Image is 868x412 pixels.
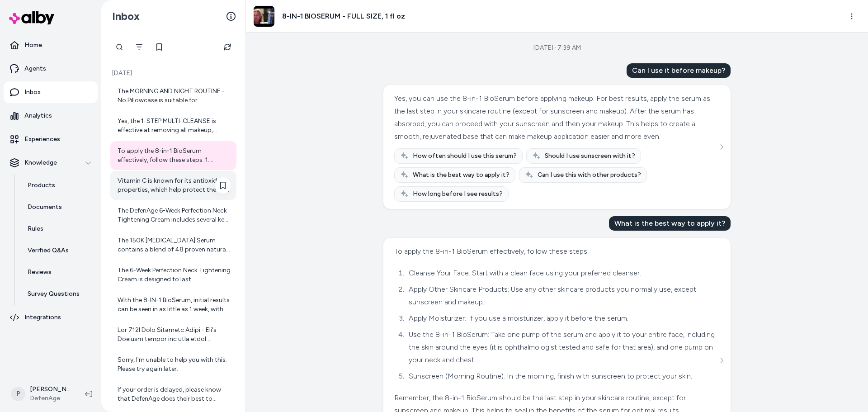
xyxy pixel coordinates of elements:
[627,63,731,78] div: Can I use it before makeup?
[24,135,60,144] p: Experiences
[110,350,236,379] a: Sorry, I'm unable to help you with this. Please try again later.
[28,289,80,298] p: Survey Questions
[112,9,140,23] h2: Inbox
[406,370,717,383] li: Sunscreen (Morning Routine): In the morning, finish with sunscreen to protect your skin.
[19,261,98,283] a: Reviews
[716,355,727,366] button: See more
[406,312,717,325] li: Apply Moisturizer: If you use a moisturizer, apply it before the serum.
[118,266,231,284] div: The 6-Week Perfection Neck Tightening Cream is designed to last approximately six weeks when used...
[4,152,98,174] button: Knowledge
[413,170,509,180] span: What is the best way to apply it?
[4,105,98,127] a: Analytics
[110,141,236,170] a: To apply the 8-in-1 BioSerum effectively, follow these steps: 1. Cleanse Your Face: Start with a ...
[406,267,717,279] li: Cleanse Your Face: Start with a clean face using your preferred cleanser.
[130,38,148,56] button: Filter
[24,64,46,73] p: Agents
[716,142,727,152] button: See more
[28,203,62,212] p: Documents
[406,328,717,366] li: Use the 8-in-1 BioSerum: Take one pump of the serum and apply it to your entire face, including t...
[30,394,71,403] span: DefenAge
[110,320,236,349] a: Lor 712I Dolo Sitametc Adipi - Eli's Doeiusm tempor inc utla etdol magnaa eni ad minimve quisno e...
[19,218,98,240] a: Rules
[538,170,641,180] span: Can I use this with other products?
[4,307,98,328] a: Integrations
[533,43,581,52] div: [DATE] · 7:39 AM
[24,41,42,50] p: Home
[110,260,236,289] a: The 6-Week Perfection Neck Tightening Cream is designed to last approximately six weeks when used...
[394,92,717,143] div: Yes, you can use the 8-in-1 BioSerum before applying makeup. For best results, apply the serum as...
[609,216,731,231] div: What is the best way to apply it?
[28,224,43,233] p: Rules
[118,87,231,105] div: The MORNING AND NIGHT ROUTINE - No Pillowcase is suitable for combination skin, as well as dry an...
[118,236,231,254] div: The 150K [MEDICAL_DATA] Serum contains a blend of 48 proven natural ingredients infused at their ...
[118,147,231,165] div: To apply the 8-in-1 BioSerum effectively, follow these steps: 1. Cleanse Your Face: Start with a ...
[11,387,25,401] span: P
[118,296,231,314] div: With the 8-IN-1 BioSerum, initial results can be seen in as little as 1 week, with the full range...
[110,171,236,200] a: Vitamin C is known for its antioxidant properties, which help protect the skin from environmental...
[413,189,503,199] span: How long before I see results?
[110,69,236,78] p: [DATE]
[110,201,236,230] a: The DefenAge 6-Week Perfection Neck Tightening Cream includes several key ingredients designed to...
[394,245,717,258] div: To apply the 8-in-1 BioSerum effectively, follow these steps:
[110,380,236,409] a: If your order is delayed, please know that DefenAge does their best to expedite every order, but ...
[28,246,69,255] p: Verified Q&As
[19,175,98,196] a: Products
[254,6,274,27] img: hqdefault_8_2.jpg
[24,111,52,120] p: Analytics
[24,158,57,167] p: Knowledge
[110,111,236,140] a: Yes, the 1-STEP MULTI-CLEANSE is effective at removing all makeup, including heavy makeup and wat...
[118,326,231,344] div: Lor 712I Dolo Sitametc Adipi - Eli's Doeiusm tempor inc utla etdol magnaa eni ad minimve quisno e...
[4,58,98,80] a: Agents
[5,379,78,408] button: P[PERSON_NAME]DefenAge
[4,34,98,56] a: Home
[4,81,98,103] a: Inbox
[4,128,98,150] a: Experiences
[406,283,717,308] li: Apply Other Skincare Products: Use any other skincare products you normally use, except sunscreen...
[24,313,61,322] p: Integrations
[413,152,517,161] span: How often should I use this serum?
[110,81,236,110] a: The MORNING AND NIGHT ROUTINE - No Pillowcase is suitable for combination skin, as well as dry an...
[19,240,98,261] a: Verified Q&As
[30,385,71,394] p: [PERSON_NAME]
[24,88,41,97] p: Inbox
[282,11,405,22] h3: 8-IN-1 BIOSERUM - FULL SIZE, 1 fl oz
[28,181,55,190] p: Products
[110,290,236,319] a: With the 8-IN-1 BioSerum, initial results can be seen in as little as 1 week, with the full range...
[118,355,231,374] div: Sorry, I'm unable to help you with this. Please try again later.
[9,11,54,24] img: alby Logo
[118,117,231,135] div: Yes, the 1-STEP MULTI-CLEANSE is effective at removing all makeup, including heavy makeup and wat...
[118,176,231,194] div: Vitamin C is known for its antioxidant properties, which help protect the skin from environmental...
[545,152,635,161] span: Should I use sunscreen with it?
[110,231,236,260] a: The 150K [MEDICAL_DATA] Serum contains a blend of 48 proven natural ingredients infused at their ...
[118,385,231,403] div: If your order is delayed, please know that DefenAge does their best to expedite every order, but ...
[118,206,231,224] div: The DefenAge 6-Week Perfection Neck Tightening Cream includes several key ingredients designed to...
[28,268,52,277] p: Reviews
[218,38,236,56] button: Refresh
[19,283,98,305] a: Survey Questions
[19,196,98,218] a: Documents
